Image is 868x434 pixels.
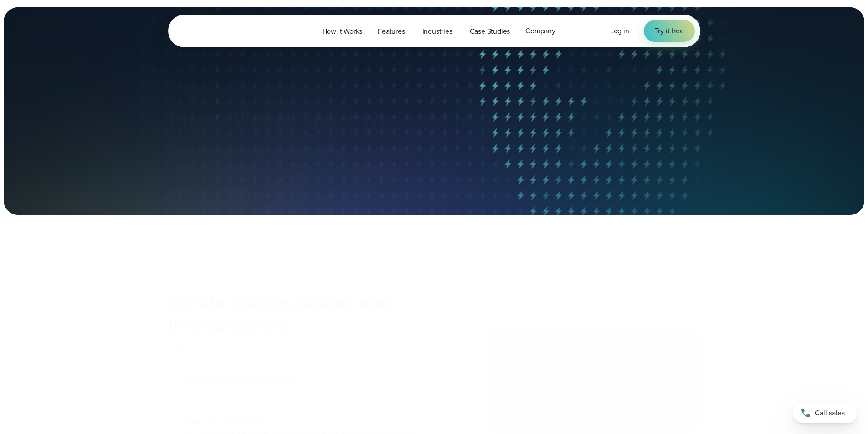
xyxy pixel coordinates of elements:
[378,26,405,37] span: Features
[322,26,363,37] span: How it Works
[470,26,510,37] span: Case Studies
[644,20,695,42] a: Try it free
[610,26,629,36] span: Log in
[462,22,518,41] a: Case Studies
[610,26,629,36] a: Log in
[314,22,370,41] a: How it Works
[793,403,857,423] a: Call sales
[815,408,845,419] span: Call sales
[525,26,555,36] span: Company
[422,26,452,37] span: Industries
[655,26,684,36] span: Try it free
